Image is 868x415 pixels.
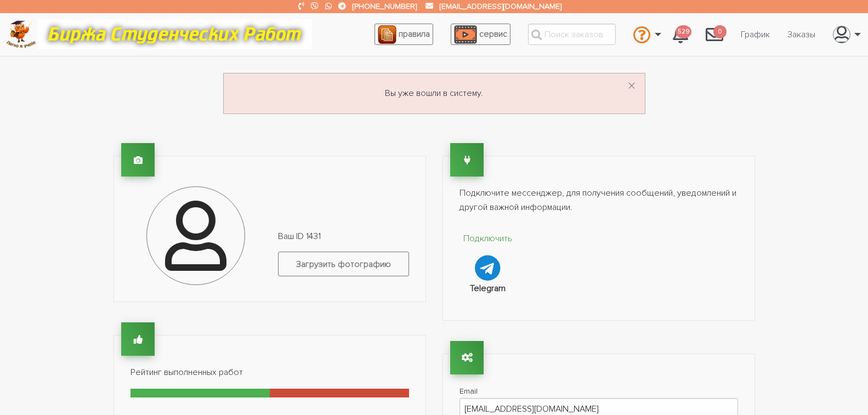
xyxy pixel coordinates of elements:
[270,230,417,285] div: Ваш ID 1431
[732,24,779,45] a: График
[6,20,36,48] img: logo-c4363faeb99b52c628a42810ed6dfb4293a56d4e4775eb116515dfe7f33672af.png
[378,25,396,44] img: agreement_icon-feca34a61ba7f3d1581b08bc946b2ec1ccb426f67415f344566775c155b7f62c.png
[454,25,477,44] img: play_icon-49f7f135c9dc9a03216cfdbccbe1e3994649169d890fb554cedf0eac35a01ba8.png
[627,78,636,95] button: Dismiss alert
[627,76,636,97] span: ×
[278,252,409,276] label: Загрузить фотографию
[676,25,691,39] span: 529
[713,25,727,39] span: 0
[459,186,738,214] p: Подключите мессенджер, для получения сообщений, уведомлений и другой важной информации.
[353,2,417,11] a: [PHONE_NUMBER]
[479,29,507,39] span: сервис
[779,24,824,45] a: Заказы
[38,19,312,49] img: motto-12e01f5a76059d5f6a28199ef077b1f78e012cfde436ab5cf1d4517935686d32.gif
[451,24,510,45] a: сервис
[697,20,732,49] a: 0
[459,232,517,246] p: Подключить
[440,2,561,11] a: [EMAIL_ADDRESS][DOMAIN_NAME]
[470,283,506,294] strong: Telegram
[375,24,433,45] a: правила
[237,87,632,101] p: Вы уже вошли в систему.
[459,232,517,281] a: Подключить
[131,366,409,380] p: Рейтинг выполненных работ
[664,20,697,49] a: 529
[528,24,616,45] input: Поиск заказов
[459,384,738,398] label: Email
[399,29,430,39] span: правила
